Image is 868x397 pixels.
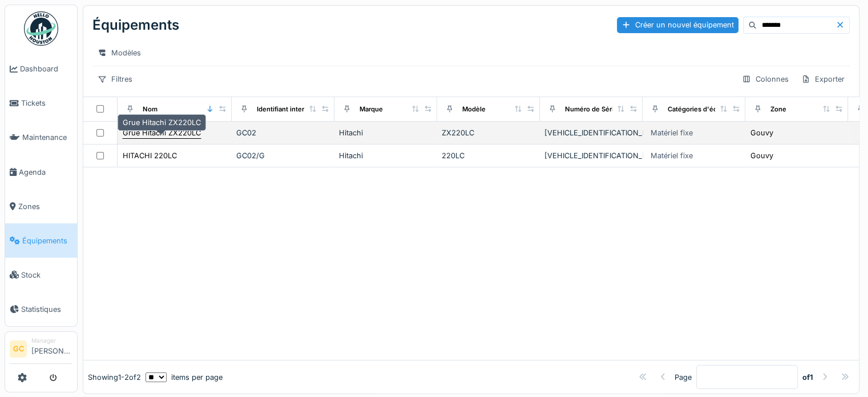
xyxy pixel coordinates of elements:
div: Zone [770,105,786,114]
div: Grue Hitachi ZX220LC [123,127,201,138]
div: Numéro de Série [565,105,617,114]
li: GC [10,340,27,358]
div: Créer un nouvel équipement [617,17,738,33]
div: Hitachi [339,150,433,161]
div: Colonnes [737,71,794,87]
div: Filtres [92,71,138,87]
a: Équipements [5,223,77,258]
div: Matériel fixe [651,127,693,138]
span: Dashboard [20,63,72,74]
a: Stock [5,258,77,292]
div: Exporter [796,71,850,87]
div: ZX220LC [442,127,535,138]
div: Marque [360,105,383,114]
div: HITACHI 220LC [123,150,177,161]
div: Catégories d'équipement [668,105,747,114]
a: Tickets [5,86,77,121]
a: Statistiques [5,292,77,326]
div: 220LC [442,150,535,161]
span: Agenda [19,167,72,178]
div: Page [675,372,692,383]
span: Statistiques [21,304,72,315]
div: Hitachi [339,127,433,138]
div: Modèles [92,45,146,61]
div: [VEHICLE_IDENTIFICATION_NUMBER] [544,127,638,138]
span: Équipements [22,235,72,246]
img: Badge_color-CXgf-gQk.svg [24,11,58,46]
span: Stock [21,270,72,280]
div: Gouvy [750,127,773,138]
span: Zones [18,201,72,212]
strong: of 1 [802,372,813,383]
div: Identifiant interne [257,105,312,114]
a: Agenda [5,155,77,189]
div: Équipements [92,10,179,40]
a: Zones [5,189,77,223]
div: items per page [146,372,223,383]
div: GC02 [236,127,330,138]
div: GC02/G [236,150,330,161]
div: Modèle [462,105,486,114]
a: Maintenance [5,121,77,155]
div: Grue Hitachi ZX220LC [118,114,206,131]
a: GC Manager[PERSON_NAME] [10,336,72,364]
div: Manager [31,336,72,345]
a: Dashboard [5,52,77,86]
span: Maintenance [22,132,72,143]
div: Matériel fixe [651,150,693,161]
span: Tickets [21,98,72,109]
div: Gouvy [750,150,773,161]
div: Nom [143,105,158,114]
div: [VEHICLE_IDENTIFICATION_NUMBER] [544,150,638,161]
li: [PERSON_NAME] [31,336,72,361]
div: Showing 1 - 2 of 2 [88,372,141,383]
